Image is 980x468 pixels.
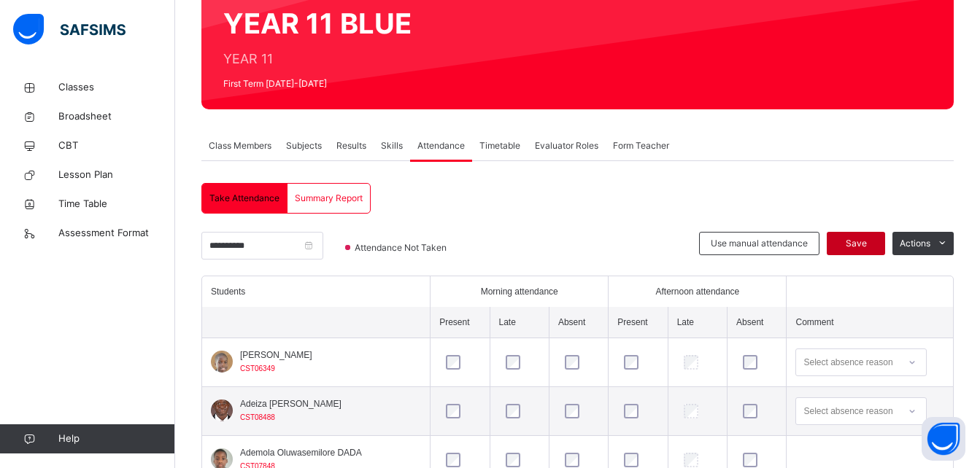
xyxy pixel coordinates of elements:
span: Ademola Oluwasemilore DADA [240,446,362,459]
img: safsims [13,14,126,44]
span: Attendance Not Taken [353,241,451,254]
span: Adeiza [PERSON_NAME] [240,397,342,410]
span: Form Teacher [613,139,669,152]
th: Comment [787,307,953,338]
span: Time Table [58,197,175,211]
th: Absent [549,307,608,338]
span: Summary Report [295,192,363,205]
th: Present [431,307,490,338]
th: Students [202,276,431,307]
span: Take Attendance [209,192,279,205]
button: Open asap [922,417,965,461]
th: Late [490,307,549,338]
th: Absent [728,307,787,338]
span: Timetable [479,139,520,152]
span: Actions [900,237,930,250]
span: Evaluator Roles [535,139,598,152]
span: Assessment Format [58,226,175,241]
span: Help [58,432,174,446]
th: Late [668,307,727,338]
span: CST06349 [240,364,275,373]
span: Results [336,139,366,152]
span: Afternoon attendance [656,285,740,298]
span: Use manual attendance [711,237,808,250]
span: [PERSON_NAME] [240,348,312,362]
span: Broadsheet [58,109,175,124]
span: Class Members [209,139,271,152]
span: CST08488 [240,413,275,421]
span: Lesson Plan [58,168,175,182]
span: Morning attendance [481,285,558,298]
div: Select absence reason [803,348,892,376]
span: Attendance [417,139,465,152]
span: Classes [58,80,175,95]
span: CBT [58,139,175,153]
th: Present [609,307,668,338]
span: Save [838,237,874,250]
span: Skills [381,139,403,152]
span: Subjects [286,139,322,152]
div: Select absence reason [803,397,892,425]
